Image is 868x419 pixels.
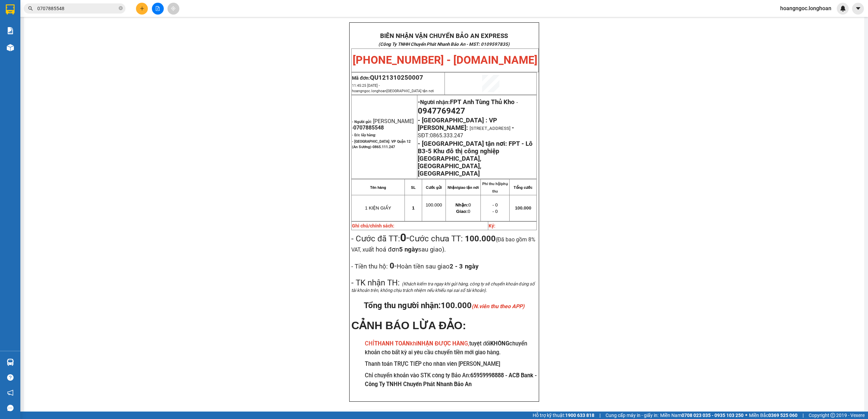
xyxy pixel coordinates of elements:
span: Hoàn tiền sau giao [397,263,478,270]
strong: 0 [400,231,406,244]
strong: 0708 023 035 - 0935 103 250 [682,413,744,418]
span: 0947769427 [418,106,465,116]
strong: BIÊN NHẬN VẬN CHUYỂN BẢO AN EXPRESS [380,32,508,40]
span: ⚪️ [745,414,747,417]
span: copyright [830,413,835,418]
strong: Cước gửi [426,185,442,189]
strong: Ký: [489,223,495,228]
span: [STREET_ADDRESS] [470,126,511,131]
strong: Nhận/giao tận nơi [448,185,479,189]
span: 11:45:25 [DATE] - [352,83,434,93]
strong: PHIẾU DÁN LÊN HÀNG [45,3,134,12]
span: [PHONE_NUMBER] [3,23,52,35]
span: 100.000 [441,301,525,310]
strong: Tên hàng [370,185,386,189]
button: plus [136,3,148,15]
span: file-add [155,6,160,11]
span: Mã đơn: QU121310250007 [3,41,103,50]
span: hoangngoc.longhoan [775,4,837,13]
span: - Cước đã TT: [351,234,409,243]
img: solution-icon [7,27,14,34]
strong: CSKH: [19,23,36,29]
strong: (Công Ty TNHH Chuyển Phát Nhanh Bảo An - MST: 0109597835) [378,42,510,47]
strong: KHÔNG [490,340,509,347]
span: Người nhận: [420,99,515,105]
span: QU121310250007 [370,74,423,81]
img: logo-vxr [6,4,15,15]
span: CẢNH BÁO LỪA ĐẢO: [351,319,466,332]
strong: Phí thu hộ/phụ thu [482,182,508,193]
span: [PERSON_NAME] - [352,118,414,131]
strong: - D/c lấy hàng: [352,133,376,137]
span: Cung cấp máy in - giấy in: [606,412,658,419]
strong: Nhận: [455,202,468,207]
strong: 0 [388,261,394,271]
span: 0 [455,202,471,207]
span: CÔNG TY TNHH CHUYỂN PHÁT NHANH BẢO AN [59,23,124,35]
span: SĐT: [418,132,430,139]
span: 0865.333.247 [430,132,463,139]
span: | [803,412,804,419]
span: [PHONE_NUMBER] - [DOMAIN_NAME] [353,54,537,66]
span: message [7,405,14,411]
strong: NHẬN ĐƯỢC HÀN [417,340,464,347]
span: 100.000 [515,205,531,211]
strong: - [GEOGRAPHIC_DATA] tận nơi: [418,140,507,147]
span: 0 [456,209,470,214]
span: CHỈ khi G, [365,340,469,347]
strong: SL [411,185,416,189]
span: uất hoá đơn sau giao). [365,246,446,253]
img: warehouse-icon [7,359,14,366]
strong: - Người gửi: [352,120,372,124]
strong: 2 - 3 [450,263,478,270]
strong: Tổng cước [514,185,532,189]
span: caret-down [855,5,861,12]
span: close-circle [119,5,123,12]
strong: 65959998888 - ACB Bank - Công Ty TNHH Chuyển Phát Nhanh Bảo An [365,372,537,387]
strong: Giao: [456,209,468,214]
input: Tìm tên, số ĐT hoặc mã đơn [37,5,117,12]
button: file-add [152,3,164,15]
span: FPT Anh Tùng Thủ Kho [450,98,515,106]
strong: Ghi chú/chính sách: [352,223,394,228]
span: 0707885548 [353,124,384,131]
span: aim [171,6,176,11]
span: Cước chưa TT: [351,234,535,254]
button: caret-down [852,3,864,15]
span: Tổng thu người nhận: [364,301,525,310]
span: question-circle [7,374,14,381]
span: Miền Bắc [749,412,797,419]
span: (Đã bao gồm 8% VAT, x [351,236,535,253]
span: - Tiền thu hộ: [351,263,388,270]
span: - TK nhận TH: [351,278,400,287]
button: aim [167,3,179,15]
strong: 0369 525 060 [768,413,797,418]
span: 0865.111.247 [373,145,395,149]
strong: 1900 633 818 [565,413,594,418]
span: Ngày in phiếu: 11:45 ngày [43,14,137,21]
strong: - [418,98,515,106]
img: warehouse-icon [7,44,14,51]
span: Mã đơn: [352,75,423,81]
span: [GEOGRAPHIC_DATA] tận nơi [387,89,434,93]
span: - 0 [492,209,498,214]
span: notification [7,390,14,396]
span: hoangngoc.longhoan [352,89,434,93]
span: 1 KIỆN GIẤY [365,205,391,211]
h3: Thanh toán TRỰC TIẾP cho nhân viên [PERSON_NAME] [365,360,537,368]
span: - [515,99,518,105]
strong: FPT - Lô B3-5 Khu đô thị công nghiệp [GEOGRAPHIC_DATA], [GEOGRAPHIC_DATA], [GEOGRAPHIC_DATA] [418,140,533,177]
span: - [388,261,478,271]
span: | [599,412,600,419]
span: Hỗ trợ kỹ thuật: [533,412,594,419]
em: (N.viên thu theo APP) [472,303,525,310]
h3: tuyệt đối chuyển khoản cho bất kỳ ai yêu cầu chuyển tiền mới giao hàng. [365,339,537,357]
img: icon-new-feature [840,5,846,12]
span: - [GEOGRAPHIC_DATA] : VP [PERSON_NAME]: [418,117,497,132]
span: plus [140,6,144,11]
strong: 5 ngày [399,246,418,253]
span: search [28,6,33,11]
span: - [GEOGRAPHIC_DATA]: VP Quận 12 (An Sương)- [352,139,411,149]
span: 1 [412,205,414,211]
span: - [512,124,514,132]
